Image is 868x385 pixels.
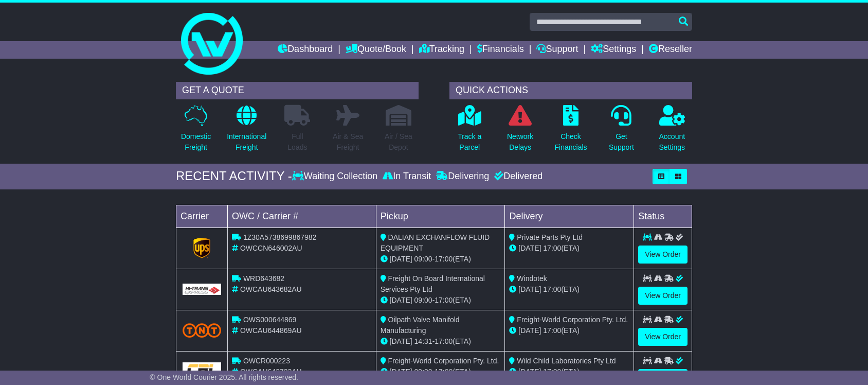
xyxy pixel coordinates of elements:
[543,326,561,335] span: 17:00
[555,131,587,153] p: Check Financials
[388,357,499,365] span: Freight-World Corporation Pty. Ltd.
[240,367,302,376] span: OWCAU643723AU
[278,41,333,59] a: Dashboard
[554,104,588,159] a: CheckFinancials
[240,285,302,293] span: OWCAU643682AU
[518,326,541,335] span: [DATE]
[381,316,460,335] span: Oilpath Valve Manifold Manufacturing
[518,367,541,376] span: [DATE]
[414,337,432,345] span: 14:31
[176,205,228,227] td: Carrier
[509,284,629,295] div: (ETA)
[381,233,490,252] span: DALIAN EXCHANFLOW FLUID EQUIPMENT
[509,325,629,336] div: (ETA)
[150,373,298,381] span: © One World Courier 2025. All rights reserved.
[638,287,688,305] a: View Order
[176,169,292,184] div: RECENT ACTIVITY -
[509,366,629,377] div: (ETA)
[634,205,692,227] td: Status
[228,205,376,227] td: OWC / Carrier #
[243,233,316,241] span: 1Z30A5738699867982
[638,246,688,264] a: View Order
[517,233,583,241] span: Private Parts Pty Ltd
[180,104,211,159] a: DomesticFreight
[240,326,302,335] span: OWCAU644869AU
[609,131,634,153] p: Get Support
[381,274,485,293] span: Freight On Board International Services Pty Ltd
[181,131,211,153] p: Domestic Freight
[381,254,501,265] div: - (ETA)
[243,357,290,365] span: OWCR000223
[638,328,688,346] a: View Order
[458,131,481,153] p: Track a Parcel
[381,295,501,306] div: - (ETA)
[284,131,310,153] p: Full Loads
[376,205,505,227] td: Pickup
[346,41,406,59] a: Quote/Book
[509,243,629,254] div: (ETA)
[449,82,692,99] div: QUICK ACTIONS
[381,366,501,377] div: - (ETA)
[193,238,211,258] img: GetCarrierServiceLogo
[518,285,541,293] span: [DATE]
[608,104,635,159] a: GetSupport
[505,205,634,227] td: Delivery
[419,41,464,59] a: Tracking
[591,41,636,59] a: Settings
[414,296,432,304] span: 09:00
[507,104,534,159] a: NetworkDelays
[517,357,616,365] span: Wild Child Laboratories Pty Ltd
[517,274,547,283] span: Windotek
[381,336,501,347] div: - (ETA)
[226,104,267,159] a: InternationalFreight
[292,171,380,182] div: Waiting Collection
[543,244,561,252] span: 17:00
[414,255,432,263] span: 09:00
[435,296,453,304] span: 17:00
[385,131,412,153] p: Air / Sea Depot
[227,131,266,153] p: International Freight
[517,316,628,324] span: Freight-World Corporation Pty. Ltd.
[659,131,685,153] p: Account Settings
[477,41,524,59] a: Financials
[176,82,419,99] div: GET A QUOTE
[518,244,541,252] span: [DATE]
[243,274,284,283] span: WRD643682
[414,367,432,376] span: 09:00
[507,131,533,153] p: Network Delays
[435,367,453,376] span: 17:00
[457,104,482,159] a: Track aParcel
[492,171,542,182] div: Delivered
[435,255,453,263] span: 17:00
[333,131,363,153] p: Air & Sea Freight
[433,171,492,182] div: Delivering
[380,171,433,182] div: In Transit
[659,104,686,159] a: AccountSettings
[183,284,221,295] img: GetCarrierServiceLogo
[390,337,412,345] span: [DATE]
[536,41,578,59] a: Support
[543,285,561,293] span: 17:00
[435,337,453,345] span: 17:00
[243,316,297,324] span: OWS000644869
[240,244,302,252] span: OWCCN646002AU
[649,41,692,59] a: Reseller
[543,367,561,376] span: 17:00
[390,367,412,376] span: [DATE]
[390,296,412,304] span: [DATE]
[183,362,221,380] img: GetCarrierServiceLogo
[390,255,412,263] span: [DATE]
[183,323,221,337] img: TNT_Domestic.png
